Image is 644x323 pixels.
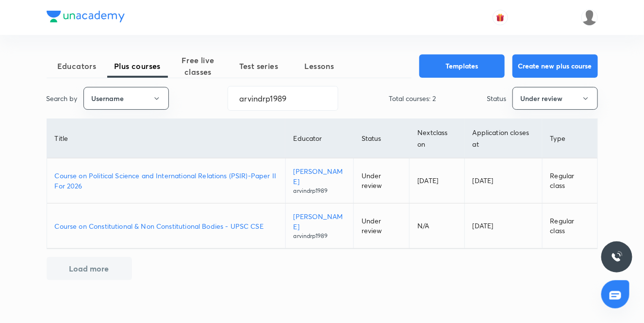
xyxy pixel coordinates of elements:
[611,251,623,263] img: ttu
[47,60,107,72] span: Educators
[47,11,125,22] img: Company Logo
[512,54,598,78] button: Create new plus course
[542,158,597,204] td: Regular class
[410,204,464,249] td: N/A
[419,54,505,78] button: Templates
[294,211,346,232] p: [PERSON_NAME]
[487,93,507,103] p: Status
[289,60,350,72] span: Lessons
[464,204,542,249] td: [DATE]
[581,9,598,26] img: Piali K
[354,119,410,158] th: Status
[47,257,132,280] button: Load more
[464,119,542,158] th: Application closes at
[389,93,436,103] p: Total courses: 2
[83,87,169,110] button: Username
[294,187,346,195] p: arvindrp1989
[464,158,542,204] td: [DATE]
[168,54,229,78] span: Free live classes
[47,93,78,103] p: Search by
[496,13,505,22] img: avatar
[493,10,508,25] button: avatar
[410,119,464,158] th: Next class on
[354,204,410,249] td: Under review
[294,166,346,195] a: [PERSON_NAME]arvindrp1989
[47,119,286,158] th: Title
[285,119,353,158] th: Educator
[47,11,125,25] a: Company Logo
[410,158,464,204] td: [DATE]
[294,211,346,240] a: [PERSON_NAME]arvindrp1989
[354,158,410,204] td: Under review
[542,204,597,249] td: Regular class
[55,170,278,191] a: Course on Political Science and International Relations (PSIR)-Paper II For 2026
[228,86,338,111] input: Search...
[107,60,168,72] span: Plus courses
[512,87,598,110] button: Under review
[542,119,597,158] th: Type
[294,166,346,187] p: [PERSON_NAME]
[229,60,289,72] span: Test series
[55,221,278,231] a: Course on Constitutional & Non Constitutional Bodies - UPSC CSE
[294,232,346,240] p: arvindrp1989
